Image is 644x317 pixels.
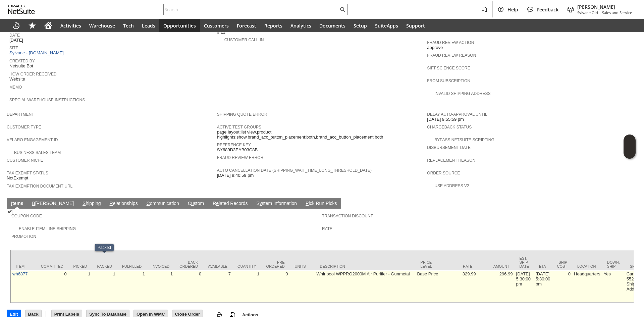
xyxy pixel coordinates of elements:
[8,5,35,14] svg: logo
[9,50,65,55] a: Sylvane - [DOMAIN_NAME]
[427,125,472,129] a: Chargeback Status
[427,112,487,117] a: Delay Auto-Approval Until
[434,183,469,188] a: Use Address V2
[147,270,174,303] td: 1
[186,201,206,207] a: Custom
[97,264,112,268] div: Packed
[179,260,198,268] div: Back Ordered
[204,22,229,29] span: Customers
[200,19,233,32] a: Customers
[147,201,150,206] span: C
[315,19,350,32] a: Documents
[237,264,256,268] div: Quantity
[402,19,429,32] a: Support
[7,158,43,163] a: Customer Niche
[9,76,25,82] span: Website
[119,19,138,32] a: Tech
[9,63,33,69] span: Netsuite Bot
[122,264,142,268] div: Fulfilled
[602,10,632,15] span: Sales and Service
[624,135,636,159] iframe: Click here to launch Oracle Guided Learning Help Panel
[217,173,254,178] span: [DATE] 9:40:59 pm
[191,201,194,206] span: u
[375,22,398,29] span: SuiteApps
[7,175,28,181] span: NotExempt
[233,19,260,32] a: Forecast
[19,226,76,231] a: Enable Item Line Shipping
[11,201,12,206] span: I
[534,270,552,303] td: [DATE] 5:30:00 pm
[9,38,23,43] span: [DATE]
[7,209,12,214] img: Checked
[315,270,416,303] td: Whirlpool WPPRO2000M Air Purifier - Gunmetal
[7,112,34,117] a: Department
[159,19,200,32] a: Opportunities
[73,264,87,268] div: Picked
[217,155,264,160] a: Fraud Review Error
[371,19,402,32] a: SuiteApps
[16,264,31,268] div: Item
[421,260,436,268] div: Price Level
[483,264,509,268] div: Amount
[416,270,441,303] td: Base Price
[164,5,338,13] input: Search
[266,260,285,268] div: Pre Ordered
[163,22,196,29] span: Opportunities
[142,22,155,29] span: Leads
[557,260,567,268] div: Ship Cost
[217,125,261,129] a: Active Test Groups
[60,22,81,29] span: Activities
[260,201,262,206] span: y
[12,271,28,276] a: wh6877
[56,19,85,32] a: Activities
[211,201,249,207] a: Related Records
[203,270,232,303] td: 7
[434,91,490,96] a: Invalid Shipping Address
[304,201,338,207] a: Pick Run Picks
[572,270,602,303] td: Headquarters
[350,19,371,32] a: Setup
[92,270,117,303] td: 1
[441,270,478,303] td: 329.99
[537,6,558,13] span: Feedback
[11,234,36,239] a: Promotion
[9,33,20,38] a: Date
[12,21,20,30] svg: Recent Records
[427,45,443,50] span: approve
[264,22,282,29] span: Reports
[68,270,92,303] td: 1
[577,264,597,268] div: Location
[607,260,620,268] div: Down. Ship
[217,147,258,153] span: SY689D3EAB03C8B
[14,150,61,155] a: Business Sales Team
[7,138,58,142] a: Velaro Engagement ID
[216,201,219,206] span: e
[427,78,470,83] a: From Subscription
[217,143,251,147] a: Reference Key
[625,199,633,207] a: Unrolled view on
[427,145,471,150] a: Disbursement Date
[602,270,625,303] td: Yes
[261,270,290,303] td: 0
[286,19,315,32] a: Analytics
[255,201,299,207] a: System Information
[217,112,267,117] a: Shipping Quote Error
[599,10,601,15] span: -
[123,22,134,29] span: Tech
[319,22,345,29] span: Documents
[320,264,411,268] div: Description
[406,22,425,29] span: Support
[232,270,261,303] td: 1
[9,46,18,50] a: Site
[83,201,86,206] span: S
[427,171,460,175] a: Order Source
[7,184,72,189] a: Tax Exemption Document URL
[552,270,572,303] td: 0
[217,30,225,35] span: 9.12
[108,201,140,207] a: Relationships
[624,147,636,159] span: Oracle Guided Learning Widget. To move around, please hold and drag
[260,19,286,32] a: Reports
[32,201,35,206] span: B
[40,19,56,32] a: Home
[434,138,494,142] a: Bypass NetSuite Scripting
